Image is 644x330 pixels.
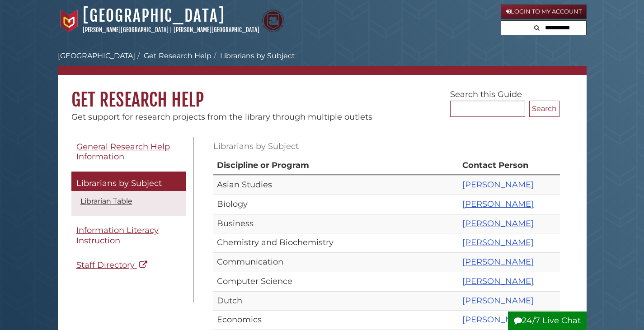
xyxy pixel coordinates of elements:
[213,175,459,195] td: Asian Studies
[144,51,212,60] a: Get Research Help
[71,137,186,280] div: Guide Pages
[213,195,459,214] td: Biology
[529,101,559,117] button: Search
[80,197,132,205] a: Librarian Table
[58,9,80,32] img: Calvin University
[213,156,459,176] th: Discipline or Program
[262,9,284,32] img: Calvin Theological Seminary
[71,112,372,122] span: Get support for research projects from the library through multiple outlets
[459,156,560,176] th: Contact Person
[462,218,534,228] a: [PERSON_NAME]
[508,311,587,330] button: 24/7 Live Chat
[213,214,459,233] td: Business
[76,225,159,246] span: Information Literacy Instruction
[58,51,587,75] nav: breadcrumb
[462,296,534,306] a: [PERSON_NAME]
[213,253,459,272] td: Communication
[76,178,162,188] span: Librarians by Subject
[213,137,560,156] caption: Librarians by Subject
[71,137,186,167] a: General Research Help Information
[58,75,587,111] h1: Get Research Help
[58,51,135,60] a: [GEOGRAPHIC_DATA]
[462,315,534,325] a: [PERSON_NAME]
[83,26,169,33] a: [PERSON_NAME][GEOGRAPHIC_DATA]
[71,220,186,251] a: Information Literacy Instruction
[213,233,459,253] td: Chemistry and Biochemistry
[71,172,186,191] a: Librarians by Subject
[501,5,587,19] a: Login to My Account
[170,26,172,33] span: |
[534,25,540,31] i: Search
[462,276,534,286] a: [PERSON_NAME]
[76,142,170,162] span: General Research Help Information
[174,26,259,33] a: [PERSON_NAME][GEOGRAPHIC_DATA]
[462,180,534,190] a: [PERSON_NAME]
[213,311,459,330] td: Economics
[71,255,186,275] a: Staff Directory
[462,237,534,247] a: [PERSON_NAME]
[531,21,542,33] button: Search
[462,199,534,209] a: [PERSON_NAME]
[76,260,135,270] span: Staff Directory
[213,291,459,311] td: Dutch
[212,51,295,61] li: Librarians by Subject
[83,6,225,26] a: [GEOGRAPHIC_DATA]
[213,272,459,291] td: Computer Science
[462,257,534,267] a: [PERSON_NAME]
